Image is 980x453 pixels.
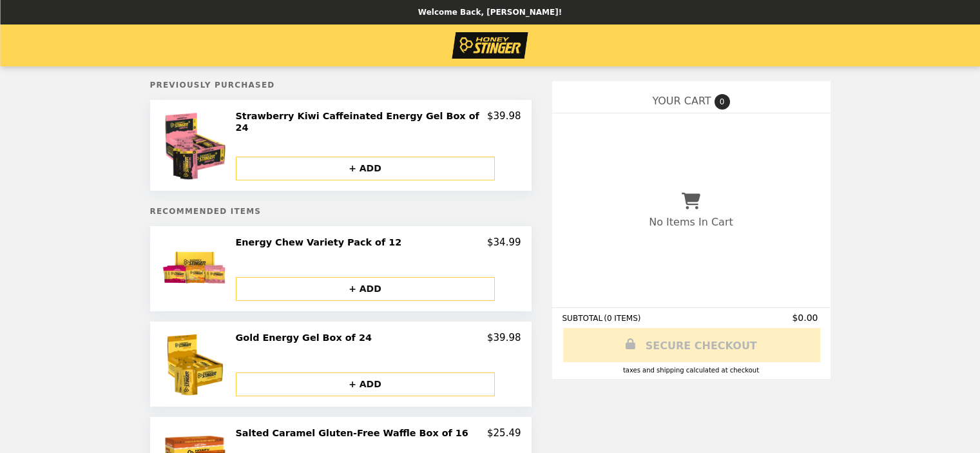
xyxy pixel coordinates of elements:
h2: Gold Energy Gel Box of 24 [236,332,377,343]
span: ( 0 ITEMS ) [604,314,640,323]
h2: Salted Caramel Gluten-Free Waffle Box of 16 [236,427,474,439]
button: + ADD [236,372,495,396]
p: No Items In Cart [649,216,733,228]
img: Strawberry Kiwi Caffeinated Energy Gel Box of 24 [160,110,233,180]
h5: Previously Purchased [150,81,532,90]
p: $25.49 [487,427,521,439]
h2: Strawberry Kiwi Caffeinated Energy Gel Box of 24 [236,110,488,134]
p: $39.98 [487,332,521,343]
p: Welcome Back, [PERSON_NAME]! [418,8,562,17]
h5: Recommended Items [150,207,532,216]
img: Energy Chew Variety Pack of 12 [162,236,230,301]
div: Taxes and Shipping calculated at checkout [562,367,820,374]
h2: Energy Chew Variety Pack of 12 [236,236,407,248]
span: 0 [715,94,730,110]
button: + ADD [236,157,495,180]
p: $39.98 [487,110,521,134]
span: SUBTOTAL [562,314,604,323]
p: $34.99 [487,236,521,248]
img: Brand Logo [452,32,528,59]
span: YOUR CART [652,95,711,107]
img: Gold Energy Gel Box of 24 [162,332,230,396]
span: $0.00 [792,313,820,323]
button: + ADD [236,277,495,301]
